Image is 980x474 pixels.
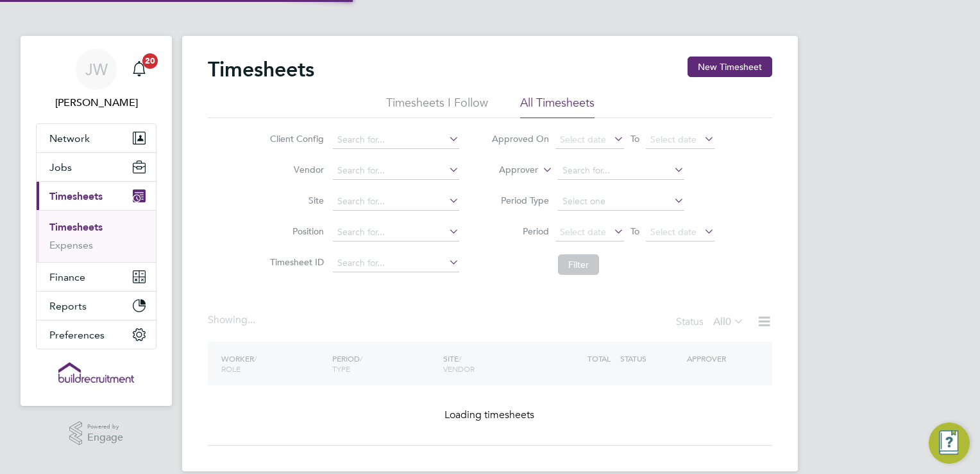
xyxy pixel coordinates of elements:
a: JW[PERSON_NAME] [36,49,156,110]
span: Jobs [49,161,72,173]
div: Status [676,313,747,331]
div: Timesheets [37,210,156,262]
input: Search for... [558,162,684,180]
span: Timesheets [49,190,103,202]
button: Jobs [37,153,156,181]
button: Finance [37,263,156,291]
a: 20 [126,49,152,90]
input: Search for... [333,224,459,241]
label: Vendor [266,164,324,175]
input: Search for... [333,254,459,272]
button: Reports [37,292,156,320]
label: Period Type [491,195,549,206]
input: Search for... [333,131,459,149]
span: JW [85,61,108,78]
label: Position [266,225,324,237]
a: Expenses [49,239,93,251]
span: Reports [49,300,87,312]
span: 0 [725,315,731,328]
label: Client Config [266,133,324,145]
span: Select date [650,226,697,238]
span: Preferences [49,329,105,341]
span: Select date [650,134,697,145]
label: Timesheet ID [266,256,324,268]
li: All Timesheets [520,95,595,118]
a: Go to home page [36,362,156,383]
input: Search for... [333,193,459,211]
span: ... [248,313,255,326]
label: Site [266,195,324,206]
span: To [627,223,643,240]
span: Josh Wakefield [36,95,156,110]
label: Approver [480,164,538,177]
div: Showing [208,313,258,327]
span: Engage [87,432,123,443]
label: Approved On [491,133,549,145]
span: Select date [560,226,606,238]
button: New Timesheet [688,57,772,77]
a: Powered byEngage [69,421,124,446]
span: Powered by [87,421,123,432]
button: Filter [558,254,599,275]
nav: Main navigation [21,36,172,406]
label: All [713,315,744,328]
input: Search for... [333,162,459,180]
li: Timesheets I Follow [386,95,488,118]
span: To [627,130,643,147]
button: Timesheets [37,182,156,210]
button: Preferences [37,320,156,349]
button: Network [37,124,156,152]
span: Select date [560,134,606,145]
a: Timesheets [49,221,103,233]
h2: Timesheets [208,57,314,82]
span: Network [49,132,90,145]
label: Period [491,225,549,237]
input: Select one [558,193,684,211]
span: 20 [142,53,158,69]
span: Finance [49,271,85,283]
img: buildrec-logo-retina.png [58,362,134,383]
button: Engage Resource Center [929,423,970,464]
